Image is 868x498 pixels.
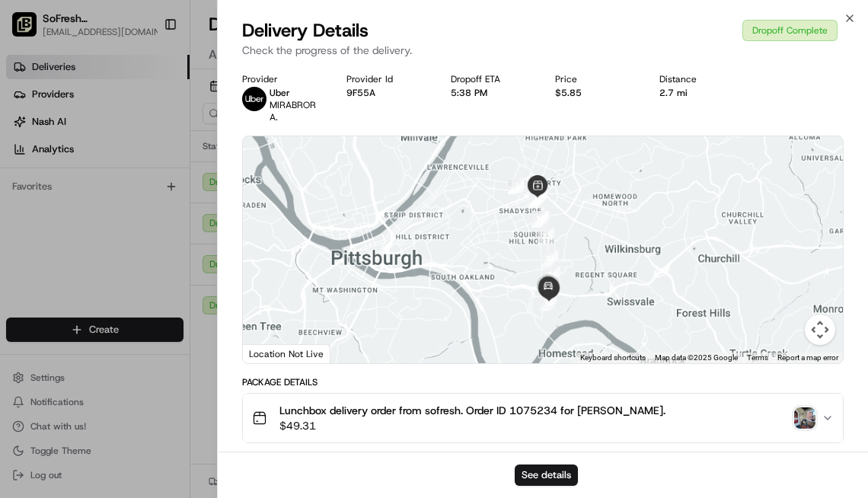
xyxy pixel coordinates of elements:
span: Uber [270,87,290,99]
div: 3 [513,176,530,193]
a: Report a map error [777,353,838,362]
div: Distance [659,73,739,85]
div: 2.7 mi [659,87,739,99]
div: 13 [541,251,558,267]
button: Map camera controls [805,314,835,345]
div: Provider [242,73,322,85]
div: 12 [538,228,554,244]
span: MIRABROR A. [270,99,316,123]
a: Terms [747,353,768,362]
p: Check the progress of the delivery. [242,43,844,58]
div: Dropoff ETA [451,73,531,85]
div: 2 [508,177,525,194]
span: Lunchbox delivery order from sofresh. Order ID 1075234 for [PERSON_NAME]. [279,403,665,418]
div: $5.85 [555,87,635,99]
button: Keyboard shortcuts [580,353,646,363]
img: photo_proof_of_delivery image [794,407,815,429]
div: 5:38 PM [451,87,531,99]
div: 14 [544,267,560,283]
div: Price [555,73,635,85]
div: 10 [531,211,548,228]
div: Package Details [242,376,844,388]
button: 9F55A [346,87,375,99]
img: uber-new-logo.jpeg [242,87,266,111]
span: Map data ©2025 Google [655,353,738,362]
div: Provider Id [346,73,426,85]
div: 4 [525,180,541,197]
img: Google [247,343,297,363]
div: 15 [540,294,557,311]
button: Lunchbox delivery order from sofresh. Order ID 1075234 for [PERSON_NAME].$49.31photo_proof_of_del... [243,394,843,442]
div: 9 [528,191,545,208]
button: See details [515,464,578,486]
span: $49.31 [279,418,665,433]
div: 11 [532,211,549,228]
span: Delivery Details [242,18,369,43]
a: Open this area in Google Maps (opens a new window) [247,343,297,363]
div: Location Not Live [243,344,330,363]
